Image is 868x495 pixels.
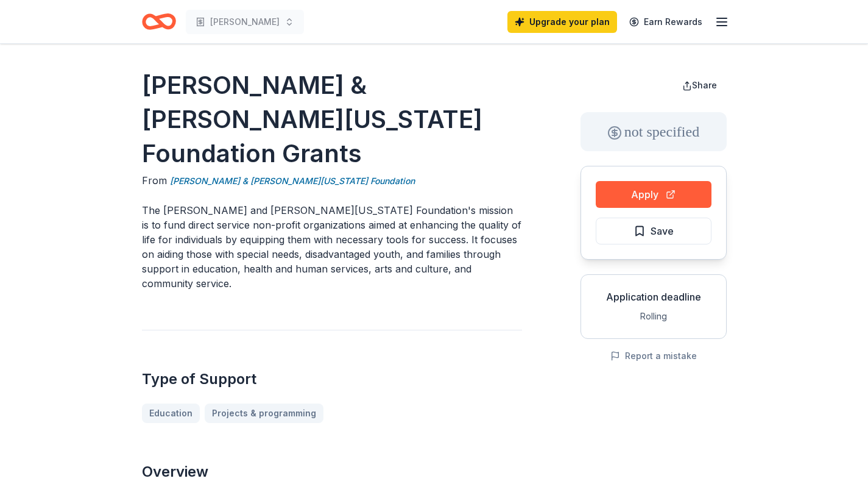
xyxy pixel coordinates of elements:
div: not specified [580,112,727,151]
button: Share [672,73,727,98]
a: [PERSON_NAME] & [PERSON_NAME][US_STATE] Foundation [170,174,415,188]
a: Home [142,7,176,36]
p: The [PERSON_NAME] and [PERSON_NAME][US_STATE] Foundation's mission is to fund direct service non-... [142,203,522,291]
button: Report a mistake [610,349,697,363]
a: Upgrade your plan [507,11,617,33]
a: Projects & programming [205,404,323,423]
a: Education [142,404,200,423]
div: Application deadline [591,290,716,304]
h1: [PERSON_NAME] & [PERSON_NAME][US_STATE] Foundation Grants [142,68,522,171]
button: Save [596,218,711,244]
div: From [142,173,522,188]
span: [PERSON_NAME] [210,15,280,29]
span: Share [692,80,717,90]
span: Save [651,223,674,239]
div: Rolling [591,309,716,324]
h2: Type of Support [142,369,522,389]
a: Earn Rewards [622,11,710,33]
h2: Overview [142,462,522,482]
button: Apply [596,181,711,208]
button: [PERSON_NAME] [186,10,304,34]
